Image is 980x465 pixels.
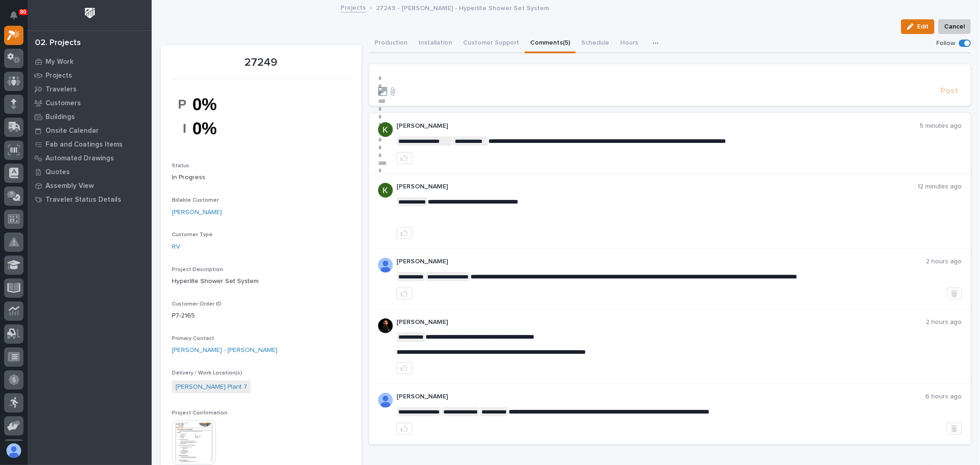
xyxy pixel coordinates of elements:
p: Quotes [45,168,70,176]
p: Buildings [45,113,75,121]
a: Assembly View [28,179,152,193]
p: Assembly View [45,182,94,190]
p: Onsite Calendar [45,127,99,135]
button: Delete post [947,423,962,435]
p: Projects [45,72,72,80]
button: like this post [397,362,412,374]
a: Onsite Calendar [28,124,152,137]
p: 6 hours ago [925,393,962,401]
button: like this post [397,288,412,300]
button: Comments (5) [525,34,576,53]
a: Traveler Status Details [28,193,152,206]
img: AD5-WCmqz5_Kcnfb-JNJs0Fv3qBS0Jz1bxG2p1UShlkZ8J-3JKvvASxRW6Lr0wxC8O3POQnnEju8qItGG9E5Uxbglh-85Yquq... [378,258,393,272]
a: Projects [28,68,152,82]
button: Cancel [938,19,971,34]
p: In Progress [172,173,351,182]
a: Buildings [28,110,152,124]
span: Project Confirmation [172,410,227,416]
p: 2 hours ago [926,258,962,266]
p: 80 [20,9,26,15]
p: My Work [45,58,74,66]
a: RV [172,242,180,252]
a: Quotes [28,165,152,179]
a: [PERSON_NAME] - [PERSON_NAME] [172,346,278,355]
p: 27249 - [PERSON_NAME] - Hyperlite Shower Set System [376,2,549,12]
span: Post [940,86,958,96]
a: Automated Drawings [28,151,152,165]
button: Installation [413,34,458,53]
img: Workspace Logo [81,5,98,22]
p: [PERSON_NAME] [397,393,925,401]
button: Delete post [947,288,962,300]
button: Hours [615,34,644,53]
p: Follow [936,40,955,47]
button: like this post [397,423,412,435]
button: Notifications [4,6,23,25]
img: ACg8ocJ82m_yTv-Z4hb_fCauuLRC_sS2187g2m0EbYV5PNiMLtn0JYTq=s96-c [378,183,393,198]
p: Hyperlite Shower Set System [172,277,351,286]
button: Post [937,86,962,96]
span: Customer Order ID [172,301,221,307]
a: Customers [28,96,152,110]
span: Delivery / Work Location(s) [172,370,242,376]
p: [PERSON_NAME] [397,318,926,326]
p: Automated Drawings [45,154,114,163]
a: Travelers [28,82,152,96]
img: ACg8ocJ82m_yTv-Z4hb_fCauuLRC_sS2187g2m0EbYV5PNiMLtn0JYTq=s96-c [378,122,393,137]
p: 5 minutes ago [920,122,962,130]
div: 02. Projects [35,38,81,48]
p: 27249 [172,56,351,69]
img: AD5-WCmqz5_Kcnfb-JNJs0Fv3qBS0Jz1bxG2p1UShlkZ8J-3JKvvASxRW6Lr0wxC8O3POQnnEju8qItGG9E5Uxbglh-85Yquq... [378,393,393,408]
p: Traveler Status Details [45,196,121,204]
span: Project Description [172,267,223,272]
button: Edit [901,19,935,34]
p: P7-2165 [172,311,351,321]
p: [PERSON_NAME] [397,258,926,266]
button: like this post [397,152,412,164]
a: [PERSON_NAME] [172,208,222,217]
div: Notifications80 [11,11,23,26]
img: zmKUmRVDQjmBLfnAs97p [378,318,393,333]
span: Billable Customer [172,198,219,203]
button: like this post [397,227,412,239]
button: Customer Support [458,34,525,53]
p: Fab and Coatings Items [45,141,123,149]
span: Customer Type [172,232,213,238]
p: Travelers [45,85,77,94]
span: Cancel [944,21,965,32]
p: [PERSON_NAME] [397,122,920,130]
img: NArfVXXj4My-6lYOYmVQcLr1vFrvn0FGIzyEpG2XD24 [172,85,241,148]
p: [PERSON_NAME] [397,183,918,191]
span: Edit [917,23,929,31]
a: My Work [28,55,152,68]
button: users-avatar [4,441,23,460]
a: Projects [341,2,366,12]
button: Schedule [576,34,615,53]
p: Customers [45,99,81,108]
p: 2 hours ago [926,318,962,326]
a: Fab and Coatings Items [28,137,152,151]
span: Primary Contact [172,336,214,341]
span: Status [172,163,189,169]
button: Production [369,34,413,53]
p: 12 minutes ago [918,183,962,191]
a: [PERSON_NAME] Plant 7 [176,382,247,392]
